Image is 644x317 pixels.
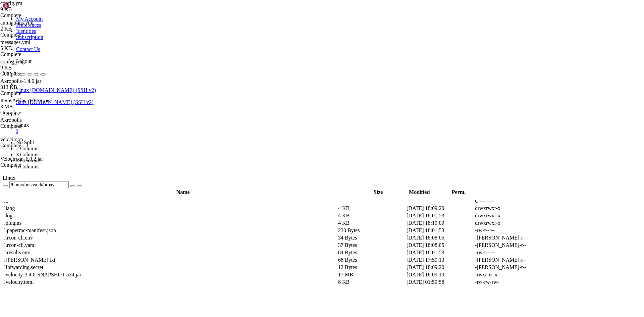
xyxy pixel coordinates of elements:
[0,45,67,51] div: 5 KB
[0,137,23,142] span: velocircon
[0,156,43,162] span: Velocircon-1.0.2.jar
[0,20,67,32] span: animations.yml
[0,90,67,96] div: Complete
[0,0,67,12] span: config.yml
[0,143,67,149] div: Complete
[0,78,67,90] span: Akropolis-1.4.0.jar
[0,6,67,12] div: 9 KB
[0,123,67,129] div: Complete
[0,26,67,32] div: 2 KB
[0,39,67,51] span: messages.yml
[0,117,22,123] span: Akropolis
[0,110,67,116] div: Complete
[0,104,67,110] div: 3 MB
[0,78,41,84] span: Akropolis-1.4.0.jar
[0,59,24,64] span: config.yml
[0,51,67,57] div: Complete
[0,12,67,18] div: Complete
[0,84,67,90] div: 313 KB
[0,59,67,71] span: config.yml
[0,71,67,77] div: Complete
[0,98,67,110] span: ItemsAdder_4.0.13.jar
[0,162,67,168] div: Complete
[0,0,24,6] span: config.yml
[0,32,67,38] div: Complete
[0,39,30,45] span: messages.yml
[0,65,67,71] div: 9 KB
[0,98,49,103] span: ItemsAdder_4.0.13.jar
[0,20,34,25] span: animations.yml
